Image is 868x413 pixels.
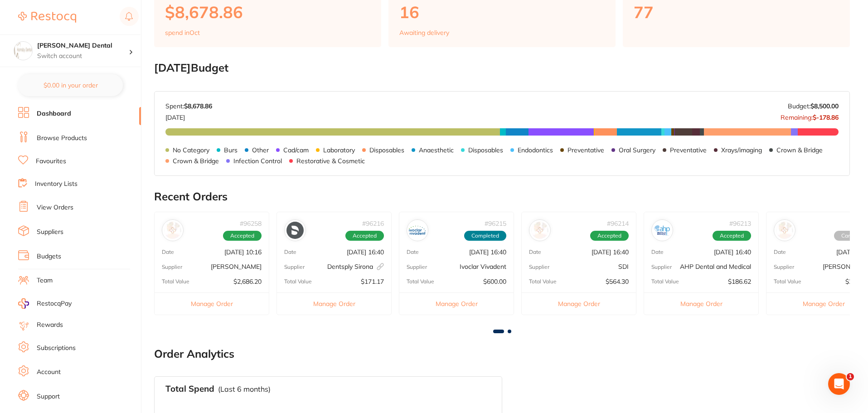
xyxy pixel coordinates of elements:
p: Preventative [670,146,707,154]
p: 16 [399,3,605,21]
strong: $8,500.00 [810,102,839,110]
p: Supplier [162,264,182,270]
p: $600.00 [483,278,506,285]
p: Dentsply Sirona [327,263,384,270]
iframe: Intercom live chat [828,373,850,395]
p: # 96214 [607,220,629,227]
a: Support [37,392,60,401]
img: Dentsply Sirona [286,222,304,239]
p: Awaiting delivery [399,29,449,36]
strong: $8,678.86 [184,102,212,110]
p: Laboratory [323,146,355,154]
img: RestocqPay [18,298,29,309]
span: Accepted [345,231,384,241]
p: [DATE] 16:40 [347,248,384,256]
p: Burs [224,146,238,154]
a: Dashboard [37,109,71,118]
p: Remaining: [781,110,839,121]
a: Suppliers [37,228,63,237]
p: Restorative & Cosmetic [296,157,365,165]
p: Total Value [284,278,312,285]
p: # 96215 [485,220,506,227]
a: Favourites [36,157,66,166]
p: Supplier [284,264,305,270]
img: Hornsby Dental [14,42,32,60]
a: Account [37,368,61,377]
p: Date [651,249,664,255]
p: Other [252,146,269,154]
a: Inventory Lists [35,180,78,189]
span: RestocqPay [37,299,72,308]
p: AHP Dental and Medical [680,263,751,270]
p: No Category [173,146,209,154]
p: Spent: [165,102,212,110]
p: $2,686.20 [233,278,262,285]
p: Supplier [529,264,549,270]
p: Date [529,249,541,255]
p: Ivoclar Vivadent [460,263,506,270]
h4: Hornsby Dental [37,41,129,50]
a: Browse Products [37,134,87,143]
a: Restocq Logo [18,7,76,28]
p: Total Value [774,278,801,285]
p: Disposables [468,146,503,154]
p: Preventative [567,146,604,154]
img: Henry Schein Halas [776,222,793,239]
span: Completed [464,231,506,241]
p: [DATE] 16:40 [592,248,629,256]
button: Manage Order [644,292,758,315]
p: (Last 6 months) [218,385,271,393]
p: Total Value [407,278,434,285]
img: AHP Dental and Medical [654,222,671,239]
p: Total Value [651,278,679,285]
p: Switch account [37,52,129,61]
p: Crown & Bridge [776,146,823,154]
button: Manage Order [277,292,391,315]
button: Manage Order [155,292,269,315]
span: Accepted [713,231,751,241]
img: Henry Schein Halas [164,222,181,239]
p: Date [774,249,786,255]
button: Manage Order [522,292,636,315]
p: Supplier [774,264,794,270]
p: Cad/cam [283,146,309,154]
a: Budgets [37,252,61,261]
p: Date [407,249,419,255]
p: 77 [634,3,839,21]
p: [DATE] 16:40 [714,248,751,256]
a: Team [37,276,53,285]
h3: Total Spend [165,384,214,394]
p: Total Value [529,278,557,285]
p: [DATE] [165,110,212,121]
p: Anaesthetic [419,146,454,154]
a: View Orders [37,203,73,212]
p: $171.17 [361,278,384,285]
p: Infection Control [233,157,282,165]
span: Accepted [223,231,262,241]
p: [DATE] 16:40 [469,248,506,256]
p: Oral Surgery [619,146,655,154]
span: 1 [847,373,854,380]
p: # 96213 [729,220,751,227]
h2: Order Analytics [154,348,850,360]
p: Endodontics [518,146,553,154]
p: Budget: [788,102,839,110]
p: [DATE] 10:16 [224,248,262,256]
p: Disposables [369,146,404,154]
p: # 96258 [240,220,262,227]
img: Restocq Logo [18,12,76,23]
p: $186.62 [728,278,751,285]
img: Ivoclar Vivadent [409,222,426,239]
p: $564.30 [606,278,629,285]
p: $8,678.86 [165,3,370,21]
button: $0.00 in your order [18,74,123,96]
strong: $-178.86 [813,113,839,121]
p: spend in Oct [165,29,200,36]
p: Supplier [407,264,427,270]
p: Crown & Bridge [173,157,219,165]
button: Manage Order [399,292,514,315]
a: Subscriptions [37,344,76,353]
p: Xrays/imaging [721,146,762,154]
p: Total Value [162,278,189,285]
p: Date [162,249,174,255]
